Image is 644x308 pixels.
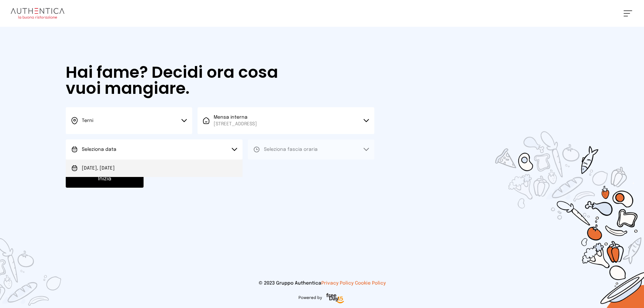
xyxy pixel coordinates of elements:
button: Seleziona data [66,139,243,160]
img: logo-freeday.3e08031.png [325,292,346,305]
button: Inizia [66,170,144,188]
p: © 2023 Gruppo Authentica [11,280,633,287]
span: Powered by [299,295,322,301]
a: Privacy Policy [321,281,354,286]
span: Seleziona fascia oraria [264,147,318,152]
span: [DATE], [DATE] [82,165,115,172]
button: Seleziona fascia oraria [248,139,374,160]
a: Cookie Policy [355,281,386,286]
span: Seleziona data [82,147,116,152]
